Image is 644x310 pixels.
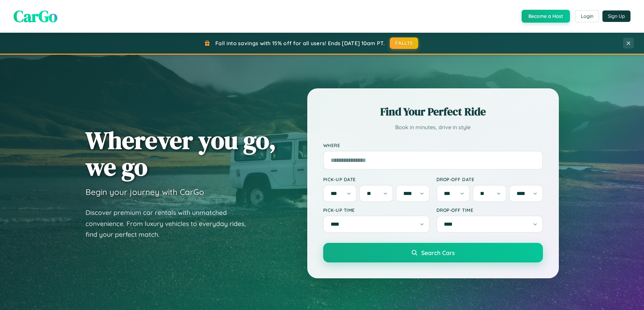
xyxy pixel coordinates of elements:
p: Discover premium car rentals with unmatched convenience. From luxury vehicles to everyday rides, ... [86,207,255,240]
span: Search Cars [421,249,455,256]
h1: Wherever you go, we go [86,127,276,180]
button: Search Cars [323,243,543,262]
label: Pick-up Date [323,176,430,182]
button: Sign Up [602,10,630,22]
button: Become a Host [522,10,570,23]
h2: Find Your Perfect Ride [323,104,543,119]
span: CarGo [14,5,57,27]
label: Drop-off Date [436,176,543,182]
h3: Begin your journey with CarGo [86,187,204,197]
label: Pick-up Time [323,207,430,213]
label: Drop-off Time [436,207,543,213]
label: Where [323,142,543,148]
span: Fall into savings with 15% off for all users! Ends [DATE] 10am PT. [215,40,385,47]
button: Login [575,10,599,22]
button: FALL15 [390,37,418,49]
p: Book in minutes, drive in style [323,122,543,132]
